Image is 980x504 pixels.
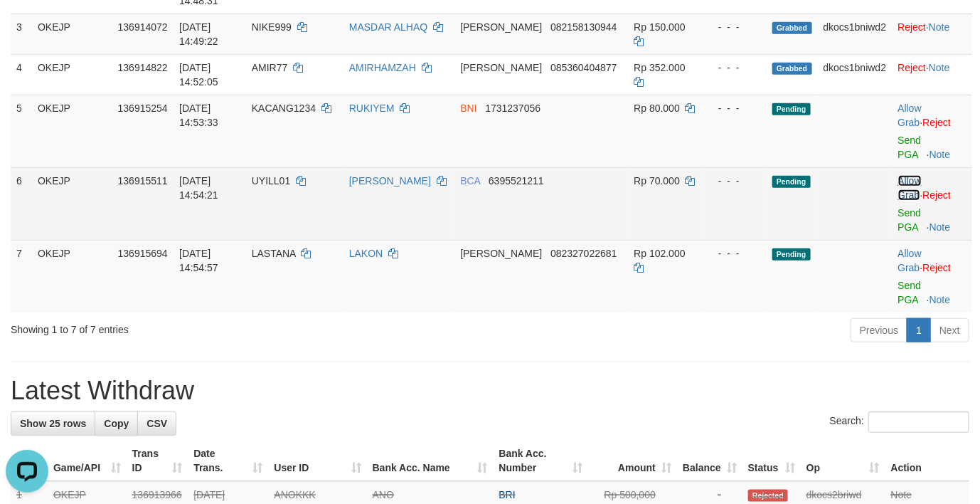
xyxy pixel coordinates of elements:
[707,61,761,75] div: - - -
[923,117,952,128] a: Reject
[118,21,168,33] span: 136914072
[460,62,542,73] span: [PERSON_NAME]
[188,441,268,481] th: Date Trans.: activate to sort column ascending
[460,175,480,187] span: BCA
[851,318,907,342] a: Previous
[893,95,973,167] td: ·
[48,441,127,481] th: Game/API: activate to sort column ascending
[367,441,494,481] th: Bank Acc. Name: activate to sort column ascending
[930,294,951,305] a: Note
[772,176,811,188] span: Pending
[11,317,398,337] div: Showing 1 to 7 of 7 entries
[11,54,32,95] td: 4
[349,62,416,73] a: AMIRHAMZAH
[589,441,678,481] th: Amount: activate to sort column ascending
[118,62,168,73] span: 136914822
[11,167,32,240] td: 6
[677,441,742,481] th: Balance: activate to sort column ascending
[179,175,218,201] span: [DATE] 14:54:21
[923,189,952,201] a: Reject
[893,54,973,95] td: ·
[179,103,218,128] span: [DATE] 14:53:33
[11,411,95,436] a: Show 25 rows
[634,21,685,33] span: Rp 150.000
[349,175,431,187] a: [PERSON_NAME]
[893,14,973,54] td: ·
[494,441,589,481] th: Bank Acc. Number: activate to sort column ascending
[268,441,366,481] th: User ID: activate to sort column ascending
[748,490,788,502] span: Rejected
[891,489,912,500] a: Note
[898,62,927,73] a: Reject
[252,103,316,114] span: KACANG1234
[707,101,761,115] div: - - -
[893,167,973,240] td: ·
[898,21,927,33] a: Reject
[179,248,218,273] span: [DATE] 14:54:57
[634,62,685,73] span: Rp 352.000
[907,318,931,342] a: 1
[772,248,811,261] span: Pending
[818,54,893,95] td: dkocs1bniwd2
[898,135,922,160] a: Send PGA
[11,377,969,405] h1: Latest Withdraw
[11,240,32,313] td: 7
[11,441,48,481] th: ID: activate to sort column descending
[349,248,383,259] a: LAKON
[118,248,168,259] span: 136915694
[898,175,923,201] span: ·
[349,21,427,33] a: MASDAR ALHAQ
[485,103,540,114] span: Copy 1731237056 to clipboard
[929,21,950,33] a: Note
[707,174,761,188] div: - - -
[460,248,542,259] span: [PERSON_NAME]
[118,103,168,114] span: 136915254
[147,418,167,429] span: CSV
[898,207,922,233] a: Send PGA
[6,6,48,48] button: Open LiveChat chat widget
[923,262,952,273] a: Reject
[127,441,188,481] th: Trans ID: activate to sort column ascending
[499,489,516,500] span: BRI
[104,418,129,429] span: Copy
[32,167,112,240] td: OKEJP
[898,248,923,273] span: ·
[32,14,112,54] td: OKEJP
[898,103,922,128] a: Allow Grab
[349,103,395,114] a: RUKIYEM
[772,103,811,115] span: Pending
[868,411,969,433] input: Search:
[634,248,685,259] span: Rp 102.000
[707,20,761,34] div: - - -
[137,411,176,436] a: CSV
[550,248,617,259] span: Copy 082327022681 to clipboard
[460,103,476,114] span: BNI
[11,95,32,167] td: 5
[179,21,218,47] span: [DATE] 14:49:22
[550,62,617,73] span: Copy 085360404877 to clipboard
[20,418,86,429] span: Show 25 rows
[252,175,290,187] span: UYILL01
[32,54,112,95] td: OKEJP
[95,411,138,436] a: Copy
[118,175,168,187] span: 136915511
[32,240,112,313] td: OKEJP
[634,103,680,114] span: Rp 80.000
[772,22,812,34] span: Grabbed
[742,441,801,481] th: Status: activate to sort column ascending
[898,280,922,305] a: Send PGA
[885,441,969,481] th: Action
[707,246,761,261] div: - - -
[801,441,885,481] th: Op: activate to sort column ascending
[930,318,969,342] a: Next
[252,248,296,259] span: LASTANA
[830,411,969,433] label: Search:
[898,175,922,201] a: Allow Grab
[32,95,112,167] td: OKEJP
[373,489,394,500] a: ANO
[634,175,680,187] span: Rp 70.000
[929,62,950,73] a: Note
[772,63,812,75] span: Grabbed
[550,21,617,33] span: Copy 082158130944 to clipboard
[818,14,893,54] td: dkocs1bniwd2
